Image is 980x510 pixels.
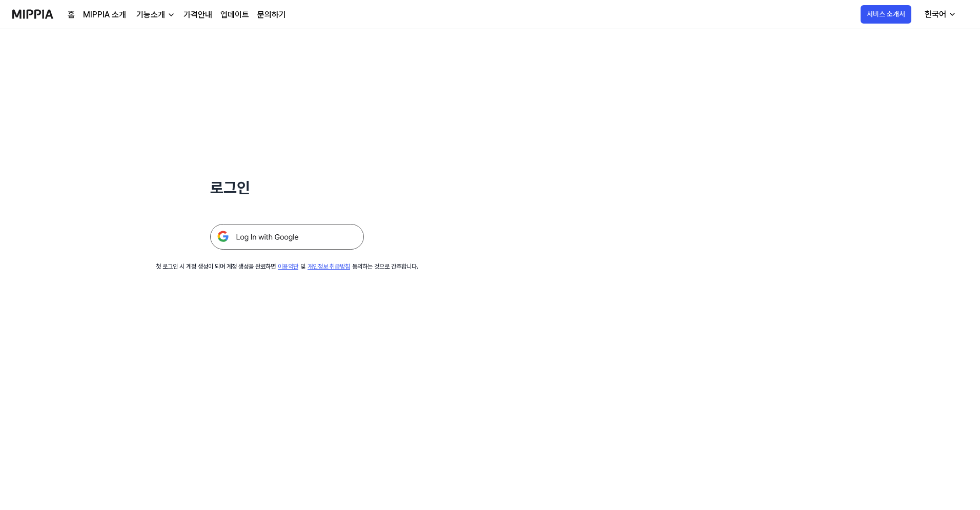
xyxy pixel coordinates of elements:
a: 개인정보 취급방침 [308,263,350,270]
a: 문의하기 [257,9,286,21]
a: 홈 [68,9,75,21]
div: 한국어 [923,8,948,21]
div: 첫 로그인 시 계정 생성이 되며 계정 생성을 완료하면 및 동의하는 것으로 간주합니다. [156,262,418,271]
a: 업데이트 [220,9,249,21]
a: 가격안내 [183,9,212,21]
a: MIPPIA 소개 [83,9,126,21]
img: down [167,11,175,19]
button: 기능소개 [134,9,175,21]
h1: 로그인 [210,176,364,199]
button: 서비스 소개서 [861,5,911,24]
img: 구글 로그인 버튼 [210,224,364,250]
a: 이용약관 [278,263,298,270]
button: 한국어 [916,4,963,25]
div: 기능소개 [134,9,167,21]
